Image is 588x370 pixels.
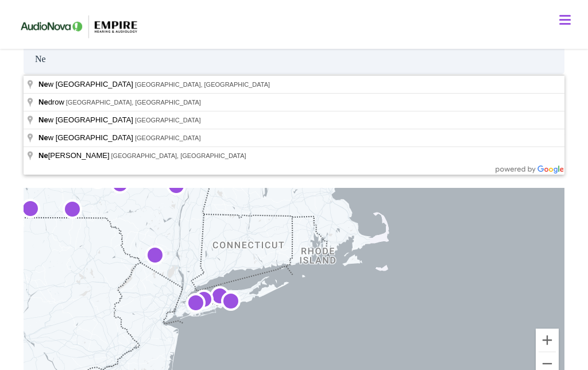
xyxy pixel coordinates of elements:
span: [PERSON_NAME] [38,151,111,160]
span: w [GEOGRAPHIC_DATA] [38,80,135,88]
div: AudioNova [202,279,238,316]
div: AudioNova [54,192,91,229]
a: What We Offer [20,46,576,70]
span: Ne [38,98,48,106]
button: Zoom in [536,329,559,352]
div: Empire Hearing &#038; Audiology by AudioNova [212,284,249,321]
span: w [GEOGRAPHIC_DATA] [38,133,135,142]
input: Enter your address or zip code [24,45,564,74]
div: AudioNova [137,238,173,275]
span: [GEOGRAPHIC_DATA], [GEOGRAPHIC_DATA] [135,81,270,88]
span: [GEOGRAPHIC_DATA], [GEOGRAPHIC_DATA] [111,152,246,159]
span: w [GEOGRAPHIC_DATA] [38,115,135,124]
span: Ne [38,151,48,160]
div: Empire Hearing &#038; Audiology by AudioNova [12,192,49,229]
div: AudioNova [185,283,222,319]
span: Ne [38,133,48,142]
span: [GEOGRAPHIC_DATA] [135,117,201,124]
span: [GEOGRAPHIC_DATA] [135,134,201,141]
div: AudioNova [177,286,214,323]
span: Ne [38,80,48,88]
span: Ne [38,115,48,124]
span: [GEOGRAPHIC_DATA], [GEOGRAPHIC_DATA] [66,99,201,106]
span: drow [38,98,66,106]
